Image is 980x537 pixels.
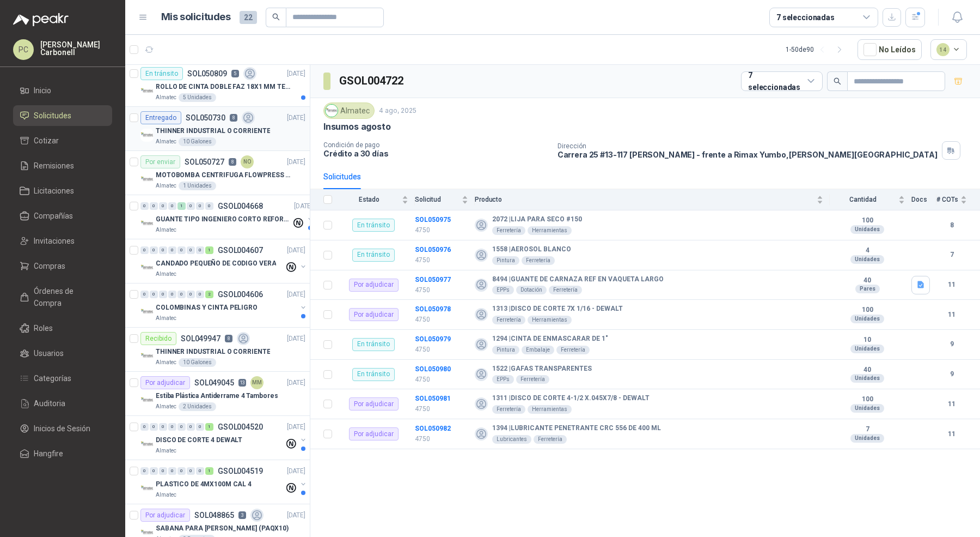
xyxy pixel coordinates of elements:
[159,291,167,298] div: 0
[323,141,549,149] p: Condición de pago
[187,423,195,431] div: 0
[294,201,313,212] p: [DATE]
[339,189,415,210] th: Estado
[323,171,361,183] div: Solicitudes
[415,345,468,355] p: 4750
[34,322,53,334] span: Roles
[179,182,216,190] div: 1 Unidades
[177,246,186,254] div: 0
[522,346,554,354] div: Embalaje
[196,291,204,298] div: 0
[830,216,905,225] b: 100
[349,279,399,292] div: Por adjudicar
[415,216,451,224] a: SOL050975
[850,315,884,323] div: Unidades
[241,155,254,168] div: NO
[140,217,154,230] img: Company Logo
[140,202,149,210] div: 0
[13,13,69,26] img: Logo peakr
[187,291,195,298] div: 0
[194,511,234,519] p: SOL048865
[218,291,263,298] p: GSOL004606
[196,423,204,431] div: 0
[187,70,227,77] p: SOL050809
[159,467,167,475] div: 0
[159,423,167,431] div: 0
[168,291,176,298] div: 0
[287,378,305,388] p: [DATE]
[168,467,176,475] div: 0
[194,379,234,387] p: SOL049045
[140,349,154,363] img: Company Logo
[140,85,154,98] img: Company Logo
[238,379,246,387] p: 13
[179,93,216,102] div: 5 Unidades
[415,434,468,444] p: 4750
[156,402,176,411] p: Almatec
[415,246,451,254] b: SOL050976
[558,150,938,159] p: Carrera 25 #13-117 [PERSON_NAME] - frente a Rimax Yumbo , [PERSON_NAME][GEOGRAPHIC_DATA]
[196,467,204,475] div: 0
[140,482,154,495] img: Company Logo
[13,180,112,201] a: Licitaciones
[13,256,112,276] a: Compras
[156,391,278,401] p: Estiba Plástica Antiderrame 4 Tambores
[415,404,468,414] p: 4750
[156,82,291,92] p: ROLLO DE CINTA DOBLE FAZ 18X1 MM TESSA
[125,63,310,107] a: En tránsitoSOL0508095[DATE] Company LogoROLLO DE CINTA DOBLE FAZ 18X1 MM TESSAAlmatec5 Unidades
[492,435,531,444] div: Lubricantes
[34,85,51,96] span: Inicio
[936,196,958,203] span: # COTs
[830,276,905,285] b: 40
[415,276,451,283] b: SOL050977
[125,151,310,195] a: Por enviarSOL0507278NO[DATE] Company LogoMOTOBOMBA CENTRIFUGA FLOWPRESS 1.5HP-220Almatec1 Unidades
[287,334,305,344] p: [DATE]
[415,395,451,402] a: SOL050981
[287,466,305,476] p: [DATE]
[349,308,399,321] div: Por adjudicar
[34,110,71,122] span: Solicitudes
[830,196,896,203] span: Cantidad
[140,67,183,80] div: En tránsito
[177,467,186,475] div: 0
[13,418,112,439] a: Inicios de Sesión
[492,286,514,294] div: EPPs
[40,41,112,56] p: [PERSON_NAME] Carbonell
[125,372,310,416] a: Por adjudicarSOL04904513MM[DATE] Company LogoEstiba Plástica Antiderrame 4 TamboresAlmatec2 Unidades
[323,121,390,132] p: Insumos agosto
[34,185,74,197] span: Licitaciones
[287,422,305,432] p: [DATE]
[850,345,884,353] div: Unidades
[140,155,180,168] div: Por enviar
[492,215,582,224] b: 2072 | LIJA PARA SECO #150
[857,39,922,60] button: No Leídos
[492,335,608,343] b: 1294 | CINTA DE ENMASCARAR DE 1"
[528,405,572,414] div: Herramientas
[140,246,149,254] div: 0
[415,255,468,266] p: 4750
[492,226,525,235] div: Ferretería
[911,189,936,210] th: Docs
[156,491,176,499] p: Almatec
[159,202,167,210] div: 0
[528,226,572,235] div: Herramientas
[205,291,213,298] div: 2
[230,114,237,122] p: 8
[287,510,305,521] p: [DATE]
[140,420,308,455] a: 0 0 0 0 0 0 0 1 GSOL004520[DATE] Company LogoDISCO DE CORTE 4 DEWALTAlmatec
[156,170,291,180] p: MOTOBOMBA CENTRIFUGA FLOWPRESS 1.5HP-220
[218,423,263,431] p: GSOL004520
[492,394,650,403] b: 1311 | DISCO DE CORTE 4-1/2 X.045X7/8 - DEWALT
[13,105,112,126] a: Solicitudes
[339,196,400,203] span: Estado
[830,336,905,345] b: 10
[379,106,416,116] p: 4 ago, 2025
[177,291,186,298] div: 0
[850,434,884,443] div: Unidades
[549,286,582,294] div: Ferretería
[492,405,525,414] div: Ferretería
[786,41,849,58] div: 1 - 50 de 90
[326,105,338,117] img: Company Logo
[156,479,252,490] p: PLASTICO DE 4MX100M CAL 4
